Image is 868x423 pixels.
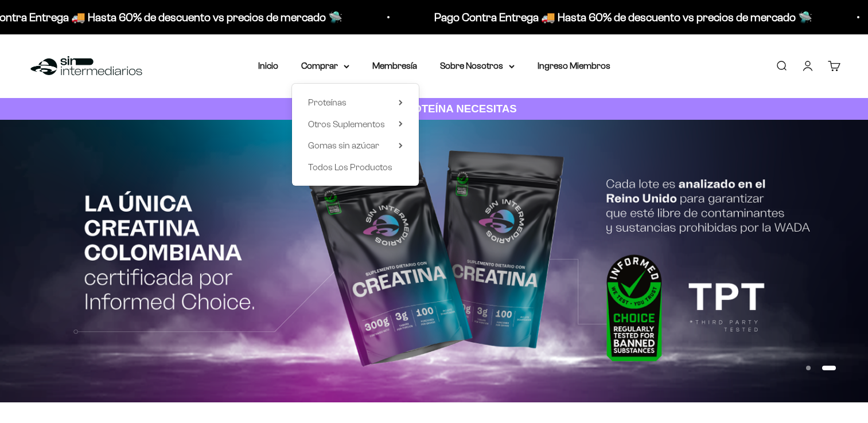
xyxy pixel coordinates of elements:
[308,138,403,153] summary: Gomas sin azúcar
[538,61,610,70] a: Ingreso Miembros
[308,95,403,110] summary: Proteínas
[308,140,379,150] span: Gomas sin azúcar
[308,117,403,132] summary: Otros Suplementos
[372,61,417,70] a: Membresía
[258,61,278,70] a: Inicio
[308,97,347,107] span: Proteínas
[301,58,349,73] summary: Comprar
[308,119,385,129] span: Otros Suplementos
[308,162,392,172] span: Todos Los Productos
[430,8,808,26] p: Pago Contra Entrega 🚚 Hasta 60% de descuento vs precios de mercado 🛸
[308,160,403,175] a: Todos Los Productos
[440,58,515,73] summary: Sobre Nosotros
[351,103,517,115] strong: CUANTA PROTEÍNA NECESITAS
